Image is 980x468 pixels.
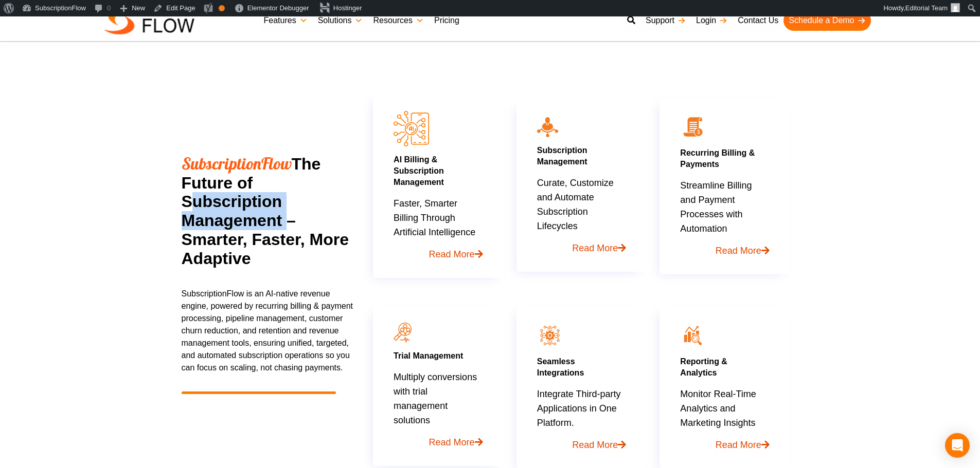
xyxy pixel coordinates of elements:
a: Recurring Billing & Payments [680,148,755,169]
img: Subscriptionflow [104,7,194,34]
a: SeamlessIntegrations [537,357,584,377]
p: Curate, Customize and Automate Subscription Lifecycles [537,176,626,255]
a: Resources [368,10,429,31]
a: AI Billing & Subscription Management [394,155,444,186]
p: Streamline Billing and Payment Processes with Automation [680,178,769,258]
a: Reporting &Analytics [680,357,727,377]
div: Open Intercom Messenger [945,433,970,458]
a: Read More [537,430,626,452]
img: icon10 [537,117,558,137]
span: SubscriptionFlow [182,153,292,174]
div: OK [219,5,225,11]
p: Monitor Real-Time Analytics and Marketing Insights [680,387,769,452]
a: Read More [680,430,769,452]
span: Editorial Team [905,4,948,12]
p: SubscriptionFlow is an AI-native revenue engine, powered by recurring billing & payment processin... [182,288,354,374]
a: Pricing [429,10,465,31]
img: icon12 [680,323,706,348]
img: icon11 [394,323,412,343]
a: Subscription Management [537,146,587,166]
img: AI Billing & Subscription Managements [394,111,429,146]
a: Read More [394,427,483,450]
p: Multiply conversions with trial management solutions [394,370,483,450]
a: Solutions [313,10,368,31]
img: 02 [680,114,706,140]
h2: The Future of Subscription Management – Smarter, Faster, More Adaptive [182,154,354,268]
a: Login [691,10,733,31]
a: Read More [394,239,483,261]
img: seamless integration [537,323,563,348]
a: Read More [537,233,626,255]
a: Read More [680,236,769,258]
a: Trial Management [394,351,463,360]
p: Integrate Third-party Applications in One Platform. [537,387,626,452]
a: Schedule a Demo [783,10,870,31]
a: Contact Us [733,10,783,31]
a: Support [640,10,691,31]
a: Features [259,10,313,31]
p: Faster, Smarter Billing Through Artificial Intelligence [394,196,483,261]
